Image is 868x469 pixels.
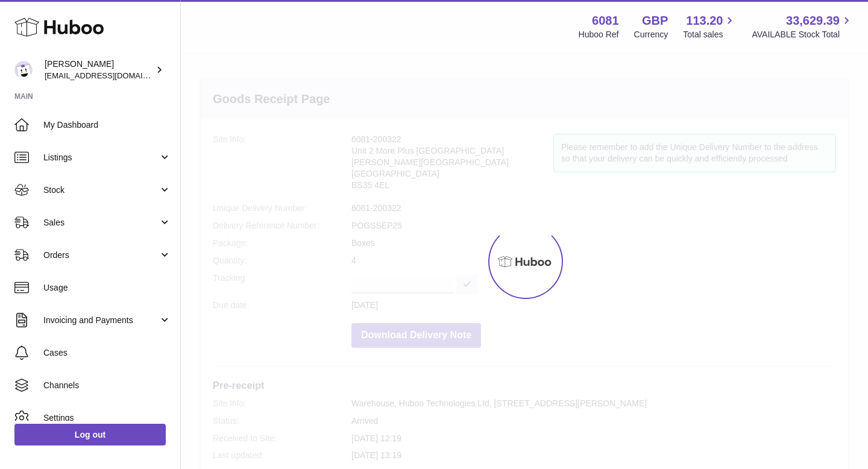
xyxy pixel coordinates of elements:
[14,424,166,445] a: Log out
[592,13,619,29] strong: 6081
[43,315,159,326] span: Invoicing and Payments
[579,29,619,40] div: Huboo Ref
[43,412,171,424] span: Settings
[43,152,159,163] span: Listings
[43,282,171,294] span: Usage
[43,119,171,131] span: My Dashboard
[752,29,854,40] span: AVAILABLE Stock Total
[14,61,33,79] img: hello@pogsheadphones.com
[45,58,153,81] div: [PERSON_NAME]
[43,250,159,261] span: Orders
[686,13,723,29] span: 113.20
[683,29,737,40] span: Total sales
[683,13,737,40] a: 113.20 Total sales
[752,13,854,40] a: 33,629.39 AVAILABLE Stock Total
[43,347,171,359] span: Cases
[43,184,159,196] span: Stock
[43,217,159,228] span: Sales
[45,71,177,80] span: [EMAIL_ADDRESS][DOMAIN_NAME]
[634,29,668,40] div: Currency
[642,13,668,29] strong: GBP
[43,380,171,391] span: Channels
[786,13,840,29] span: 33,629.39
